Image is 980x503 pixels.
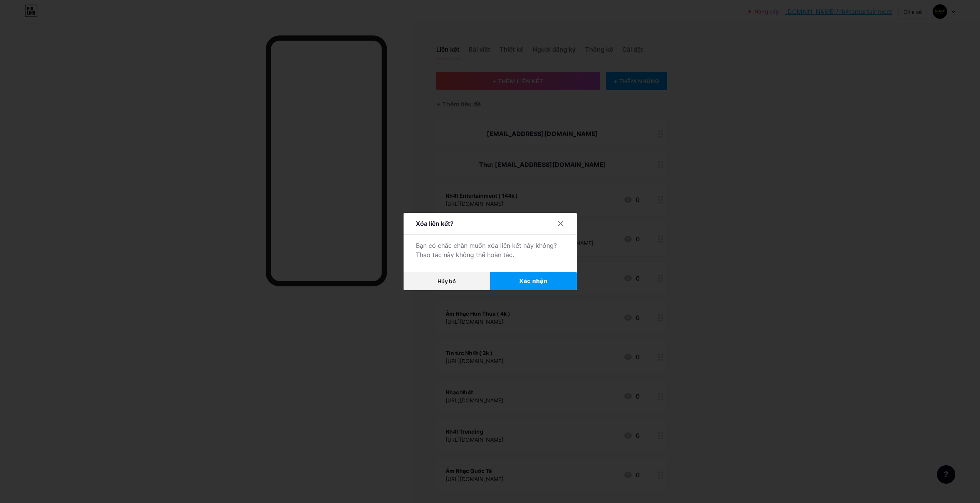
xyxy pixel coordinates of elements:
[404,272,490,290] button: Hủy bỏ
[490,272,577,290] button: Xác nhận
[437,278,456,284] font: Hủy bỏ
[416,220,454,227] font: Xóa liên kết?
[416,242,557,259] font: Bạn có chắc chắn muốn xóa liên kết này không? Thao tác này không thể hoàn tác.
[519,278,548,284] font: Xác nhận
